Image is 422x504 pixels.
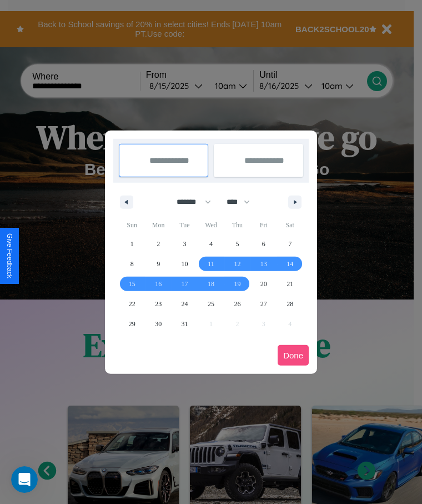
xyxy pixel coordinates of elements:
[250,294,277,314] button: 27
[262,234,265,254] span: 6
[129,274,135,294] span: 15
[130,254,134,274] span: 8
[157,254,160,274] span: 9
[198,216,224,234] span: Wed
[277,234,303,254] button: 7
[260,274,267,294] span: 20
[182,294,188,314] span: 24
[250,234,277,254] button: 6
[155,314,162,334] span: 30
[278,345,309,366] button: Done
[224,274,250,294] button: 19
[208,254,214,274] span: 11
[172,314,198,334] button: 31
[224,234,250,254] button: 5
[234,274,240,294] span: 19
[172,234,198,254] button: 3
[119,254,145,274] button: 8
[234,294,240,314] span: 26
[145,314,171,334] button: 30
[224,294,250,314] button: 26
[172,274,198,294] button: 17
[277,274,303,294] button: 21
[287,254,293,274] span: 14
[172,294,198,314] button: 24
[129,294,135,314] span: 22
[208,294,214,314] span: 25
[287,274,293,294] span: 21
[250,274,277,294] button: 20
[182,254,188,274] span: 10
[287,294,293,314] span: 28
[235,234,239,254] span: 5
[145,254,171,274] button: 9
[172,216,198,234] span: Tue
[11,466,38,493] iframe: Intercom live chat
[145,216,171,234] span: Mon
[250,254,277,274] button: 13
[208,274,214,294] span: 18
[198,254,224,274] button: 11
[224,254,250,274] button: 12
[288,234,292,254] span: 7
[6,233,13,278] div: Give Feedback
[145,234,171,254] button: 2
[119,314,145,334] button: 29
[119,234,145,254] button: 1
[209,234,213,254] span: 4
[224,216,250,234] span: Thu
[277,216,303,234] span: Sat
[198,234,224,254] button: 4
[155,274,162,294] span: 16
[155,294,162,314] span: 23
[183,234,187,254] span: 3
[277,294,303,314] button: 28
[277,254,303,274] button: 14
[260,294,267,314] span: 27
[250,216,277,234] span: Fri
[182,314,188,334] span: 31
[145,274,171,294] button: 16
[119,274,145,294] button: 15
[198,294,224,314] button: 25
[198,274,224,294] button: 18
[157,234,160,254] span: 2
[119,294,145,314] button: 22
[182,274,188,294] span: 17
[145,294,171,314] button: 23
[129,314,135,334] span: 29
[234,254,240,274] span: 12
[119,216,145,234] span: Sun
[130,234,134,254] span: 1
[260,254,267,274] span: 13
[172,254,198,274] button: 10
